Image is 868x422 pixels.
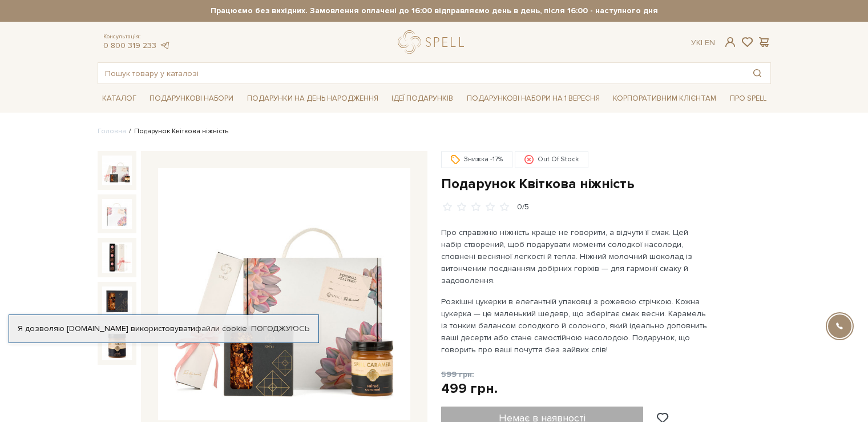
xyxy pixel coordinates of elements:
[387,90,458,108] a: Ідеї подарунків
[441,380,498,397] div: 499 грн.
[103,41,156,50] a: 0 800 319 233
[701,38,703,47] span: |
[158,168,410,421] img: Подарунок Квіткова ніжність
[102,286,132,316] img: Подарунок Квіткова ніжність
[243,90,383,108] a: Подарунки на День народження
[441,369,474,379] span: 599 грн.
[725,90,771,108] a: Про Spell
[103,33,171,41] span: Консультація:
[102,242,132,272] img: Подарунок Квіткова ніжність
[691,38,715,48] div: Ук
[441,175,771,193] h1: Подарунок Квіткова ніжність
[159,41,171,50] a: telegram
[441,296,709,356] p: Розкішні цукерки в елегантній упаковці з рожевою стрічкою. Кожна цукерка — це маленький шедевр, щ...
[515,151,588,168] div: Out Of Stock
[9,324,318,334] div: Я дозволяю [DOMAIN_NAME] використовувати
[517,202,529,213] div: 0/5
[195,324,247,333] a: файли cookie
[251,324,309,334] a: Погоджуюсь
[441,226,709,286] p: Про справжню ніжність краще не говорити, а відчути її смак. Цей набір створений, щоб подарувати м...
[744,63,770,83] button: Пошук товару у каталозі
[145,90,238,108] a: Подарункові набори
[102,156,132,185] img: Подарунок Квіткова ніжність
[98,6,771,16] strong: Працюємо без вихідних. Замовлення оплачені до 16:00 відправляємо день в день, після 16:00 - насту...
[608,89,721,108] a: Корпоративним клієнтам
[462,89,604,108] a: Подарункові набори на 1 Вересня
[102,330,132,360] img: Подарунок Квіткова ніжність
[441,151,512,168] div: Знижка -17%
[126,126,228,137] li: Подарунок Квіткова ніжність
[98,127,126,136] a: Головна
[102,199,132,229] img: Подарунок Квіткова ніжність
[705,38,715,47] a: En
[98,63,744,83] input: Пошук товару у каталозі
[398,30,469,54] a: logo
[98,90,141,108] a: Каталог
